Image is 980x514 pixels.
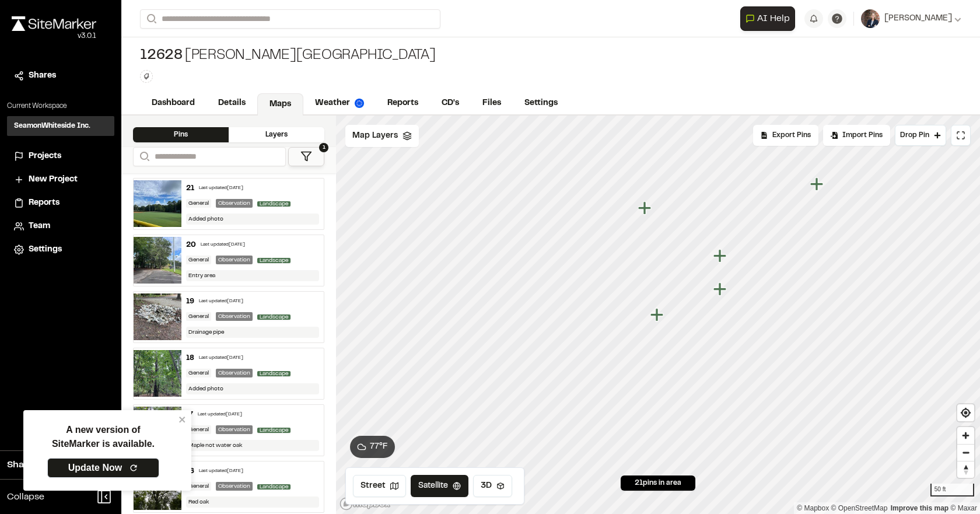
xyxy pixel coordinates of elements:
[339,497,391,510] a: Mapbox logo
[134,407,181,453] img: file
[186,482,211,491] div: General
[635,478,681,488] span: 21 pins in area
[216,482,253,491] div: Observation
[810,177,825,192] div: Map marker
[740,6,795,31] button: Open AI Assistant
[29,173,78,186] span: New Project
[823,125,890,146] div: Import Pins into your project
[201,242,245,249] div: Last updated [DATE]
[134,180,181,227] img: file
[430,92,471,114] a: CD's
[133,147,154,166] button: Search
[178,415,187,424] button: close
[134,293,181,340] img: file
[29,69,56,82] span: Shares
[740,6,800,31] div: Open AI Assistant
[12,16,96,31] img: rebrand.png
[199,185,243,192] div: Last updated [DATE]
[216,312,253,321] div: Observation
[650,307,666,323] div: Map marker
[14,243,107,256] a: Settings
[140,47,436,65] div: [PERSON_NAME][GEOGRAPHIC_DATA]
[52,423,155,451] p: A new version of SiteMarker is available.
[352,130,398,142] span: Map Layers
[12,31,96,41] div: Oh geez...please don't...
[14,220,107,233] a: Team
[376,92,430,114] a: Reports
[186,383,320,394] div: Added photo
[713,249,729,264] div: Map marker
[186,199,211,208] div: General
[861,9,880,28] img: User
[186,353,194,363] div: 18
[772,130,811,141] span: Export Pins
[713,282,729,297] div: Map marker
[216,256,253,264] div: Observation
[198,411,242,418] div: Last updated [DATE]
[824,102,839,117] div: Map marker
[199,468,243,475] div: Last updated [DATE]
[140,70,153,83] button: Edit Tags
[319,143,328,152] span: 1
[186,327,320,338] div: Drainage pipe
[7,490,44,504] span: Collapse
[355,99,364,108] img: precipai.png
[186,270,320,281] div: Entry area
[186,425,211,434] div: General
[288,147,324,166] button: 1
[7,101,114,111] p: Current Workspace
[370,440,388,453] span: 77 ° F
[842,130,883,141] span: Import Pins
[14,121,90,131] h3: SeamonWhiteside Inc.
[257,484,290,489] span: Landscape
[206,92,257,114] a: Details
[7,458,85,472] span: Share Workspace
[134,237,181,284] img: file
[186,214,320,225] div: Added photo
[257,201,290,207] span: Landscape
[14,150,107,163] a: Projects
[199,298,243,305] div: Last updated [DATE]
[14,69,107,82] a: Shares
[229,127,324,142] div: Layers
[957,404,974,421] button: Find my location
[797,504,829,512] a: Mapbox
[861,9,961,28] button: [PERSON_NAME]
[186,440,320,451] div: Maple not water oak
[930,484,974,496] div: 50 ft
[14,173,107,186] a: New Project
[957,444,974,461] button: Zoom out
[199,355,243,362] div: Last updated [DATE]
[957,427,974,444] span: Zoom in
[957,445,974,461] span: Zoom out
[900,130,929,141] span: Drop Pin
[353,475,406,497] button: Street
[134,350,181,397] img: file
[216,425,253,434] div: Observation
[757,12,790,26] span: AI Help
[957,461,974,478] button: Reset bearing to north
[140,47,183,65] span: 12628
[257,371,290,376] span: Landscape
[257,93,303,116] a: Maps
[303,92,376,114] a: Weather
[884,12,952,25] span: [PERSON_NAME]
[513,92,569,114] a: Settings
[831,504,888,512] a: OpenStreetMap
[14,197,107,209] a: Reports
[186,296,194,307] div: 19
[753,125,818,146] div: No pins available to export
[186,183,194,194] div: 21
[350,436,395,458] button: 77°F
[471,92,513,114] a: Files
[216,369,253,377] div: Observation
[411,475,468,497] button: Satellite
[186,369,211,377] div: General
[29,197,60,209] span: Reports
[257,314,290,320] span: Landscape
[950,504,977,512] a: Maxar
[133,127,229,142] div: Pins
[473,475,512,497] button: 3D
[140,92,206,114] a: Dashboard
